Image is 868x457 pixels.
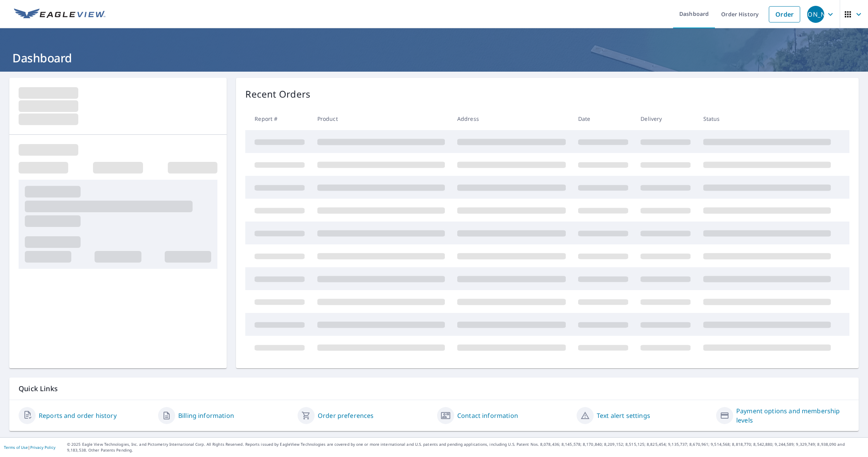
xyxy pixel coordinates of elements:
a: Terms of Use [4,445,28,450]
a: Order [769,6,800,22]
th: Product [311,107,451,130]
th: Address [451,107,572,130]
th: Report # [245,107,311,130]
th: Date [572,107,634,130]
a: Billing information [178,411,234,420]
p: Quick Links [19,384,849,393]
p: © 2025 Eagle View Technologies, Inc. and Pictometry International Corp. All Rights Reserved. Repo... [67,442,864,453]
th: Status [697,107,837,130]
a: Privacy Policy [30,445,55,450]
h1: Dashboard [9,50,859,66]
a: Text alert settings [597,411,650,420]
p: | [4,445,55,450]
p: Recent Orders [245,87,310,101]
a: Reports and order history [39,411,117,420]
th: Delivery [634,107,697,130]
a: Payment options and membership levels [736,406,849,425]
a: Contact information [457,411,518,420]
img: EV Logo [14,9,105,20]
div: [PERSON_NAME] [807,6,824,23]
a: Order preferences [318,411,374,420]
